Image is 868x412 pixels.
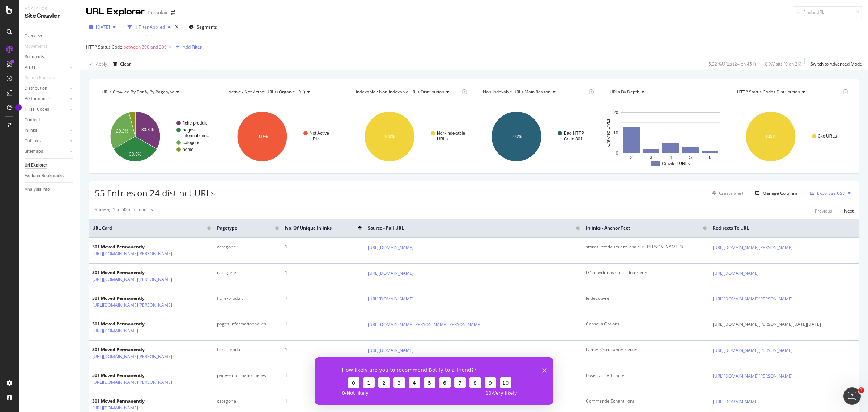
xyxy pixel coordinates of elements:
h4: HTTP Status Codes Distribution [736,86,841,98]
div: arrow-right-arrow-left [171,10,175,15]
a: Distribution [25,85,68,92]
div: A chart. [95,105,218,168]
svg: A chart. [730,105,854,168]
a: [URL][DOMAIN_NAME] [713,270,759,277]
span: URLs Crawled By Botify By pagetype [102,89,174,95]
span: Non-Indexable URLs Main Reason [483,89,550,95]
span: Redirects to URL [713,225,845,231]
div: 301 Moved Permanently [92,372,188,379]
div: 1 [285,346,362,353]
svg: A chart. [349,105,472,168]
div: SiteCrawler [25,12,74,20]
div: Tooltip anchor [15,104,22,111]
span: URLs by Depth [610,89,639,95]
div: Performance [25,95,50,103]
div: Explorer Bookmarks [25,172,64,180]
div: 1 [285,398,362,404]
div: Next [844,208,854,214]
div: URL Explorer [86,6,145,18]
a: [URL][DOMAIN_NAME] [368,347,414,354]
div: Sitemaps [25,148,43,155]
span: between [123,44,141,50]
span: Indexable / Non-Indexable URLs distribution [356,89,444,95]
div: Manage Columns [762,190,798,196]
div: Switch to Advanced Mode [810,61,862,67]
a: Inlinks [25,127,68,134]
a: [URL][DOMAIN_NAME][PERSON_NAME] [713,244,793,251]
span: [URL][DOMAIN_NAME][PERSON_NAME][DATE][DATE] [713,321,821,328]
div: fiche-produit [217,346,279,353]
div: 1 Filter Applied [135,24,165,30]
text: 3 [650,155,652,160]
div: 301 Moved Permanently [92,295,188,302]
div: Overview [25,32,42,40]
a: Visits [25,64,68,71]
div: Url Explorer [25,161,47,169]
iframe: Intercom live chat [843,387,861,405]
a: [URL][DOMAIN_NAME][PERSON_NAME] [92,353,172,360]
div: categorie [217,269,279,276]
svg: A chart. [476,105,599,168]
div: Analysis Info [25,186,50,193]
div: Showing 1 to 50 of 55 entries [95,206,153,215]
text: pages- [183,127,196,133]
text: URLs [437,136,448,142]
text: home [183,147,193,152]
h4: Non-Indexable URLs Main Reason [481,86,587,98]
a: [URL][DOMAIN_NAME] [713,398,759,405]
div: Outlinks [25,137,41,145]
a: [URL][DOMAIN_NAME] [92,404,138,412]
div: 301 Moved Permanently [92,244,188,250]
div: times [174,24,180,31]
text: fiche-produit [183,121,207,126]
a: Explorer Bookmarks [25,172,75,180]
span: Segments [197,24,217,30]
div: 301 Moved Permanently [92,321,154,327]
text: 5 [689,155,692,160]
text: Code 301 [564,136,583,142]
span: 300 and 399 [142,42,167,52]
a: [URL][DOMAIN_NAME] [368,244,414,251]
a: Url Explorer [25,161,75,169]
text: 3xx URLs [818,134,837,139]
div: 1 [285,295,362,302]
div: Conseils Options [586,321,707,327]
div: Clear [120,61,131,67]
div: HTTP Codes [25,106,49,113]
a: HTTP Codes [25,106,68,113]
div: A chart. [222,105,345,168]
div: 1 [285,372,362,379]
div: Poser votre Tringle [586,372,707,379]
a: [URL][DOMAIN_NAME][PERSON_NAME] [92,276,172,283]
div: Content [25,116,40,124]
div: 301 Moved Permanently [92,346,188,353]
div: stores intérieurs anti-chaleur [PERSON_NAME]® [586,244,707,250]
iframe: Enquête de Botify [315,357,553,405]
span: HTTP Status Codes Distribution [737,89,800,95]
div: Add Filter [183,44,202,50]
button: 1 Filter Applied [125,21,174,33]
button: [DATE] [86,21,119,33]
button: Switch to Advanced Mode [808,58,862,70]
div: Visits [25,64,35,71]
div: pages-informationnelles [217,321,279,327]
a: Search Engines [25,74,62,82]
div: Prosolair [148,9,168,16]
text: 2 [630,155,633,160]
span: 1 [858,387,864,393]
div: Export as CSV [817,190,845,196]
div: Create alert [719,190,743,196]
a: [URL][DOMAIN_NAME][PERSON_NAME] [92,302,172,309]
text: categorie [183,140,201,145]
